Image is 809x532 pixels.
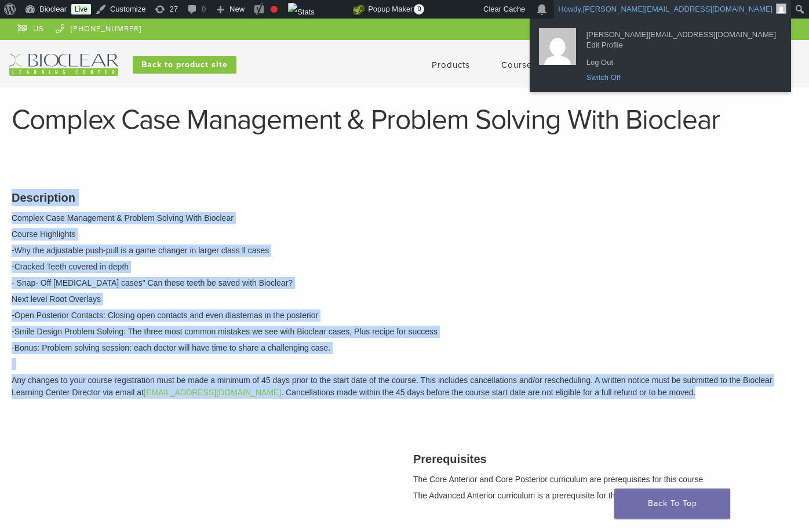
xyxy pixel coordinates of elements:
h3: Prerequisites [413,450,797,468]
span: [PERSON_NAME][EMAIL_ADDRESS][DOMAIN_NAME] [586,25,776,36]
p: Course Highlights [12,228,797,241]
a: [PHONE_NUMBER] [56,19,141,36]
a: Products [432,60,470,70]
a: Courses [501,60,537,70]
span: [PERSON_NAME][EMAIL_ADDRESS][DOMAIN_NAME] [583,5,772,13]
a: Log Out [581,55,782,70]
p: -Smile Design Problem Solving: The three most common mistakes we see with Bioclear cases, Plus re... [12,326,797,338]
p: The Core Anterior and Core Posterior curriculum are prerequisites for this course [413,473,797,486]
ul: Howdy, jacinda@bioclearmatrix.com [530,19,791,92]
img: Bioclear [9,54,118,76]
h3: Description [12,189,797,206]
p: -Cracked Teeth covered in depth [12,261,797,273]
p: The Advanced Anterior curriculum is a prerequisite for this course [413,490,797,502]
div: Focus keyphrase not set [271,6,278,13]
a: [EMAIL_ADDRESS][DOMAIN_NAME] [144,388,281,397]
h1: Complex Case Management & Problem Solving With Bioclear [12,106,797,134]
a: US [18,19,44,36]
p: -Why the adjustable push-pull is a game changer in larger class ll cases [12,245,797,257]
p: -Bonus: Problem solving session: each doctor will have time to share a challenging case. [12,342,797,354]
span: 0 [414,4,424,14]
span: Edit Profile [586,36,776,46]
img: Views over 48 hours. Click for more Jetpack Stats. [288,3,353,17]
p: -Open Posterior Contacts: Closing open contacts and even diastemas in the posterior [12,309,797,322]
span: Any changes to your course registration must be made a minimum of 45 days prior to the start date... [12,376,772,397]
p: Next level Root Overlays [12,293,797,305]
a: Back To Top [614,489,730,519]
p: - Snap- Off [MEDICAL_DATA] cases" Can these teeth be saved with Bioclear? [12,277,797,289]
a: Live [71,4,91,14]
a: Switch Off [581,70,782,85]
a: Back to product site [133,56,236,74]
p: Complex Case Management & Problem Solving With Bioclear [12,212,797,224]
